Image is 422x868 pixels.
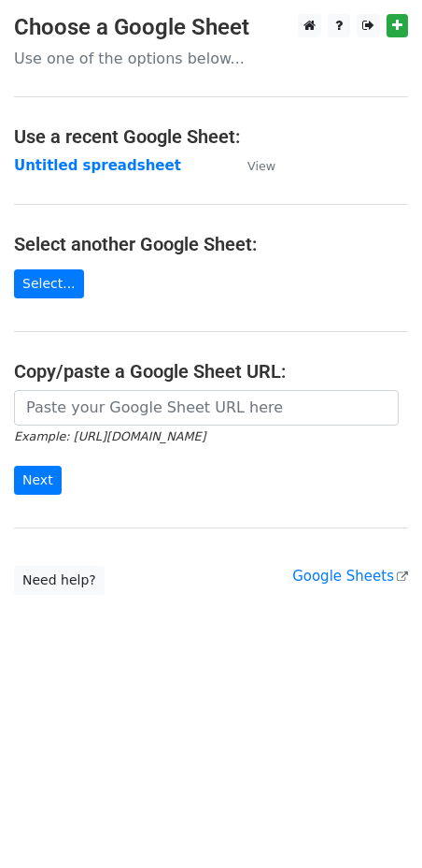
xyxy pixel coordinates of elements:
input: Paste your Google Sheet URL here [14,390,399,426]
a: Need help? [14,566,105,595]
small: View [247,159,275,173]
input: Next [14,466,62,495]
a: Select... [14,269,84,298]
iframe: Chat Widget [329,778,422,868]
h4: Copy/paste a Google Sheet URL: [14,360,408,383]
p: Use one of the options below... [14,49,408,68]
h4: Select another Google Sheet: [14,233,408,255]
a: Untitled spreadsheet [14,157,181,174]
a: Google Sheets [292,568,408,585]
small: Example: [URL][DOMAIN_NAME] [14,429,205,443]
h4: Use a recent Google Sheet: [14,125,408,148]
a: View [229,157,275,174]
h3: Choose a Google Sheet [14,14,408,41]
